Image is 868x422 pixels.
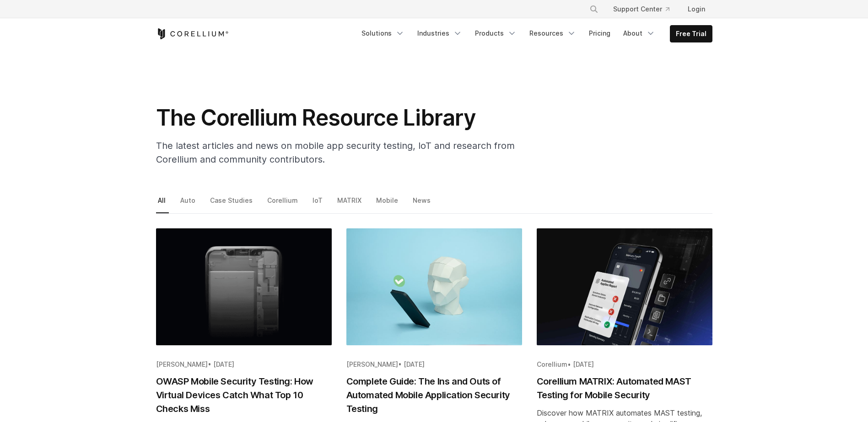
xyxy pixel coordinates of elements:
a: Corellium Home [156,28,229,39]
a: Pricing [583,25,616,42]
span: The latest articles and news on mobile app security testing, IoT and research from Corellium and ... [156,140,515,165]
a: Corellium [265,194,301,213]
h2: Complete Guide: The Ins and Outs of Automated Mobile Application Security Testing [346,375,522,416]
img: Corellium MATRIX: Automated MAST Testing for Mobile Security [537,228,712,345]
a: Industries [412,25,468,42]
a: Case Studies [208,194,256,213]
a: News [411,194,434,213]
a: MATRIX [335,194,365,213]
div: • [156,360,332,369]
h2: OWASP Mobile Security Testing: How Virtual Devices Catch What Top 10 Checks Miss [156,375,332,416]
a: Resources [524,25,582,42]
a: All [156,194,169,213]
a: About [618,25,661,42]
img: OWASP Mobile Security Testing: How Virtual Devices Catch What Top 10 Checks Miss [156,228,332,345]
a: Mobile [374,194,401,213]
h1: The Corellium Resource Library [156,104,522,132]
span: [DATE] [573,360,594,368]
a: Solutions [356,25,410,42]
span: [DATE] [213,360,234,368]
a: Auto [178,194,199,213]
a: Support Center [606,1,677,17]
a: IoT [311,194,326,213]
div: Navigation Menu [356,25,712,42]
a: Products [469,25,522,42]
span: [PERSON_NAME] [156,360,208,368]
h2: Corellium MATRIX: Automated MAST Testing for Mobile Security [537,375,712,402]
span: [DATE] [404,360,425,368]
div: • [537,360,712,369]
div: Navigation Menu [578,1,712,17]
img: Complete Guide: The Ins and Outs of Automated Mobile Application Security Testing [346,228,522,345]
div: • [346,360,522,369]
span: Corellium [537,360,567,368]
span: [PERSON_NAME] [346,360,398,368]
a: Free Trial [670,26,712,42]
a: Login [680,1,712,17]
button: Search [586,1,602,17]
